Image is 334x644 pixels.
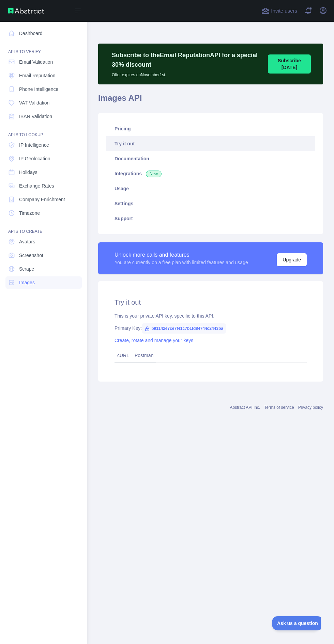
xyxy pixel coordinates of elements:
a: Postman [132,350,156,361]
a: Try it out [106,136,315,151]
a: Timezone [5,207,82,219]
span: Holidays [19,169,37,176]
a: Screenshot [5,249,82,261]
a: Images [5,276,82,289]
span: Avatars [19,238,35,245]
a: Settings [106,196,315,211]
div: API'S TO VERIFY [5,41,82,54]
a: Email Reputation [5,69,82,82]
span: Timezone [19,210,40,216]
span: IP Intelligence [19,142,49,148]
a: Terms of service [264,405,294,410]
h2: Try it out [115,297,307,307]
div: Primary Key: [115,325,307,332]
a: Support [106,211,315,226]
a: Dashboard [5,27,82,39]
h1: Images API [98,93,323,109]
a: IP Geolocation [5,152,82,165]
a: Abstract API Inc. [230,405,260,410]
button: Upgrade [277,253,307,266]
div: This is your private API key, specific to this API. [115,312,307,319]
div: API'S TO CREATE [5,221,82,234]
a: Integrations New [106,166,315,181]
span: New [146,171,162,177]
span: Email Validation [19,59,53,65]
a: Email Validation [5,56,82,68]
a: Usage [106,181,315,196]
span: Email Reputation [19,72,56,79]
div: API'S TO LOOKUP [5,124,82,138]
span: Company Enrichment [19,196,65,203]
a: Company Enrichment [5,193,82,206]
iframe: Toggle Customer Support [272,616,320,630]
span: Images [19,279,35,286]
button: Invite users [260,5,299,16]
p: Subscribe to the Email Reputation API for a special 30 % discount [112,50,261,69]
button: Subscribe [DATE] [268,54,311,74]
span: IP Geolocation [19,155,50,162]
span: IBAN Validation [19,113,52,120]
a: IP Intelligence [5,139,82,151]
span: VAT Validation [19,99,49,106]
span: b91142e7ce7f41c7b1fd84744c2443ba [142,323,226,334]
span: Exchange Rates [19,182,54,189]
a: Phone Intelligence [5,83,82,95]
div: You are currently on a free plan with limited features and usage [115,259,248,266]
span: Scrape [19,265,34,272]
a: Create, rotate and manage your keys [115,338,193,343]
a: Scrape [5,263,82,275]
img: Abstract API [8,8,44,14]
a: Holidays [5,166,82,178]
a: IBAN Validation [5,110,82,123]
div: Unlock more calls and features [115,251,248,259]
a: Avatars [5,236,82,248]
a: Privacy policy [298,405,323,410]
span: Screenshot [19,252,43,259]
a: cURL [117,353,129,358]
p: Offer expires on November 1st. [112,69,261,78]
a: Exchange Rates [5,180,82,192]
a: Documentation [106,151,315,166]
span: Phone Intelligence [19,86,58,93]
a: VAT Validation [5,97,82,109]
a: Pricing [106,121,315,136]
span: Invite users [271,7,297,15]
